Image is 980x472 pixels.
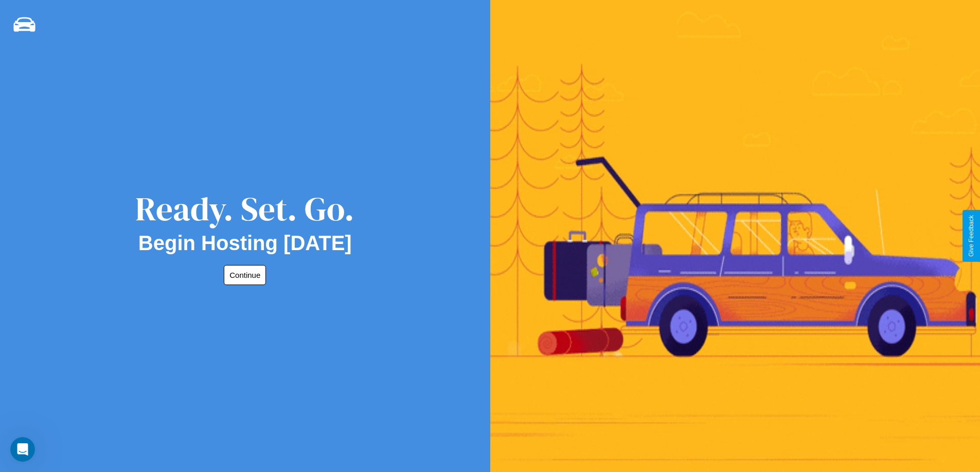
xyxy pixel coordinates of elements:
div: Ready. Set. Go. [135,186,354,232]
div: Give Feedback [968,215,975,257]
button: Continue [224,265,266,285]
iframe: Intercom live chat [10,437,35,462]
h2: Begin Hosting [DATE] [138,232,352,255]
